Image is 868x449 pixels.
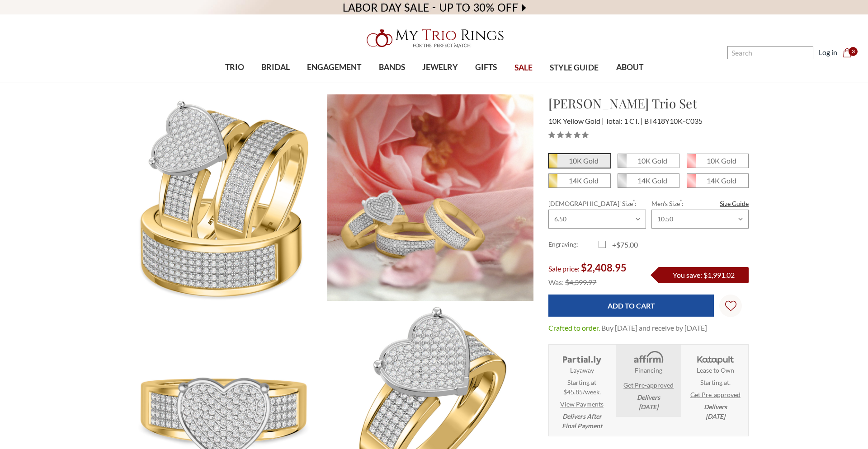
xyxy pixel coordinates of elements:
img: My Trio Rings [362,24,506,53]
span: You save: $1,991.02 [673,271,735,279]
a: ABOUT [607,53,651,82]
span: Starting at . [700,378,731,387]
span: ENGAGEMENT [307,61,361,73]
strong: Financing [635,365,662,375]
span: BRIDAL [261,61,290,73]
em: 10K Gold [707,156,736,165]
label: [DEMOGRAPHIC_DATA]' Size : [548,199,646,208]
li: Layaway [549,345,614,436]
span: Starting at $45.85/week. [563,378,601,397]
span: ABOUT [616,61,643,73]
span: [DATE] [639,403,658,411]
em: 10K Gold [569,156,599,165]
img: Layaway [561,350,603,365]
em: Delivers [704,402,727,421]
span: STYLE GUIDE [550,62,599,74]
span: 10K Rose Gold [687,154,748,168]
span: 10K White Gold [618,154,679,168]
dt: Crafted to order. [548,323,600,333]
span: Total: 1 CT. [605,117,643,125]
button: submenu toggle [481,82,491,83]
span: Sale price: [548,264,580,273]
em: Delivers After Final Payment [562,412,602,430]
li: Katapult [683,345,748,426]
span: SALE [514,62,533,74]
a: GIFTS [467,53,505,82]
em: 14K Gold [707,176,736,185]
button: submenu toggle [230,82,239,83]
a: Wish Lists [719,295,742,317]
svg: cart.cart_preview [843,48,852,57]
button: submenu toggle [436,82,445,83]
strong: Lease to Own [697,365,734,375]
label: +$75.00 [599,239,649,250]
span: JEWELRY [422,61,458,73]
span: BT418Y10K-C035 [644,117,703,125]
span: 14K Rose Gold [687,174,748,187]
em: Delivers [637,393,660,412]
span: 14K White Gold [618,174,679,187]
a: Get Pre-approved [623,380,674,390]
a: ENGAGEMENT [298,53,370,82]
button: submenu toggle [271,82,280,83]
label: Engraving: [548,239,599,250]
em: 14K Gold [569,176,599,185]
span: 14K Yellow Gold [549,174,610,187]
span: BANDS [379,61,405,73]
a: TRIO [216,53,252,82]
svg: Wish Lists [725,272,736,340]
button: submenu toggle [387,82,396,83]
h1: [PERSON_NAME] Trio Set [548,94,749,113]
a: SALE [506,53,541,83]
span: Was: [548,278,564,286]
img: Photo of Valentina 1 ct tw. Diamond Heart Cluster Trio Set 10K Yellow Gold [BT418Y-C035] [120,94,326,301]
span: 10K Yellow Gold [549,154,610,168]
input: Search and use arrows or TAB to navigate results [727,46,813,59]
input: Add to Cart [548,295,714,317]
a: BRIDAL [253,53,298,82]
a: Size Guide [720,199,749,208]
a: Cart with 0 items [843,47,857,58]
label: Men's Size : [651,199,749,208]
span: $4,399.97 [565,278,596,286]
dd: Buy [DATE] and receive by [DATE] [601,323,707,333]
button: submenu toggle [625,82,634,83]
li: Affirm [616,345,681,417]
em: 14K Gold [637,176,667,185]
span: TRIO [225,61,244,73]
img: Katapult [694,350,736,365]
a: JEWELRY [414,53,467,82]
span: 10K Yellow Gold [548,117,604,125]
span: GIFTS [475,61,497,73]
strong: Layaway [570,365,594,375]
img: Photo of Valentina 1 ct tw. Diamond Heart Cluster Trio Set 10K Yellow Gold [BT418Y-C035] [327,94,534,301]
button: submenu toggle [330,82,339,83]
a: Log in [819,47,837,58]
a: STYLE GUIDE [541,53,607,83]
a: My Trio Rings [252,24,616,53]
em: 10K Gold [637,156,667,165]
a: BANDS [370,53,413,82]
span: [DATE] [706,412,725,420]
a: View Payments [560,399,604,409]
img: Affirm [627,350,670,365]
a: Get Pre-approved [690,390,741,399]
span: 3 [849,47,858,56]
span: $2,408.95 [581,262,627,274]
